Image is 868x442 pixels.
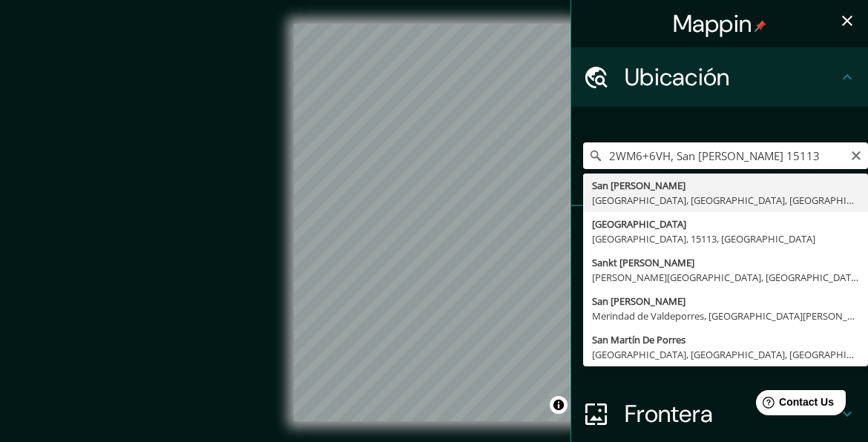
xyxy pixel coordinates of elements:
[592,332,859,347] div: San Martín De Porres
[592,231,859,246] div: [GEOGRAPHIC_DATA], 15113, [GEOGRAPHIC_DATA]
[754,20,766,32] img: pin-icon.png
[571,265,868,325] div: Estilo
[625,62,838,92] h4: Ubicación
[571,206,868,265] div: Pines
[850,148,862,162] button: Claro
[736,384,852,426] iframe: Help widget launcher
[583,142,868,169] input: Elige tu ciudad o área
[592,294,859,309] div: San [PERSON_NAME]
[592,255,859,270] div: Sankt [PERSON_NAME]
[625,340,838,369] h4: Diseño
[592,309,859,323] div: Merindad de Valdeporres, [GEOGRAPHIC_DATA][PERSON_NAME], [GEOGRAPHIC_DATA]
[294,24,575,421] canvas: Mapa
[592,178,859,193] div: San [PERSON_NAME]
[673,8,752,39] font: Mappin
[592,347,859,362] div: [GEOGRAPHIC_DATA], [GEOGRAPHIC_DATA], [GEOGRAPHIC_DATA]
[571,47,868,107] div: Ubicación
[592,193,859,208] div: [GEOGRAPHIC_DATA], [GEOGRAPHIC_DATA], [GEOGRAPHIC_DATA]
[592,270,859,285] div: [PERSON_NAME][GEOGRAPHIC_DATA], [GEOGRAPHIC_DATA], [GEOGRAPHIC_DATA]
[625,399,838,429] h4: Frontera
[571,325,868,384] div: Diseño
[550,396,568,414] button: Alternar atribución
[592,217,859,231] div: [GEOGRAPHIC_DATA]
